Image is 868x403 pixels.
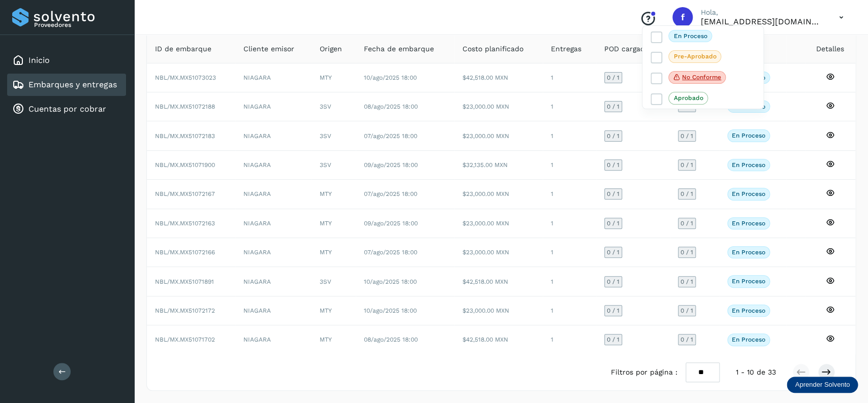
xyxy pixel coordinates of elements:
p: No conforme [682,74,721,81]
div: Aprender Solvento [787,377,858,393]
div: Embarques y entregas [7,74,126,96]
div: Cuentas por cobrar [7,98,126,120]
p: Aprender Solvento [795,381,850,389]
a: Embarques y entregas [28,80,117,89]
p: En proceso [674,32,707,40]
div: Inicio [7,49,126,72]
p: Aprobado [674,94,703,102]
p: Pre-Aprobado [674,53,717,60]
a: Cuentas por cobrar [28,104,106,114]
a: Inicio [28,55,50,65]
p: Proveedores [34,21,122,28]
